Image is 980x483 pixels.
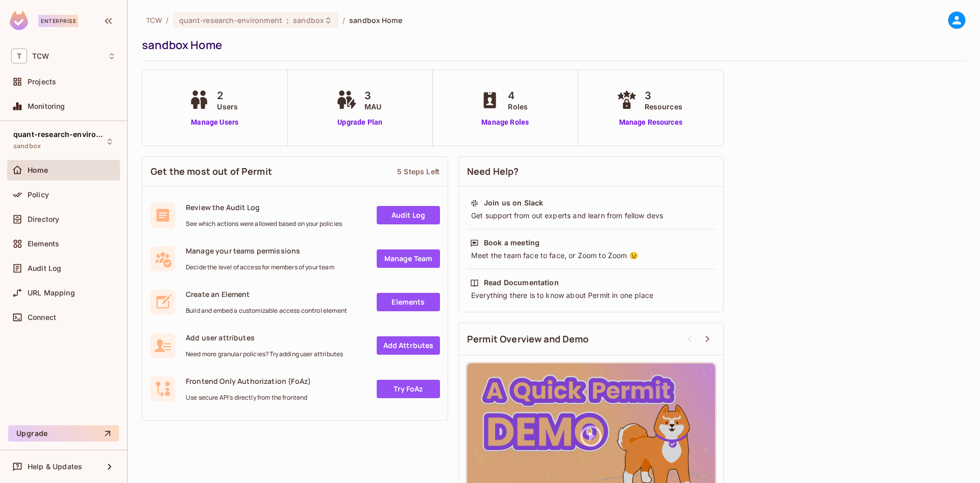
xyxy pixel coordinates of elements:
[28,102,65,110] span: Monitoring
[28,463,82,471] span: Help & Updates
[186,202,342,212] span: Review the Audit Log
[334,117,386,128] a: Upgrade Plan
[186,394,311,402] span: Use secure API's directly from the frontend
[13,130,105,139] span: quant-research-environment
[28,191,49,199] span: Policy
[186,246,334,256] span: Manage your teams permissions
[467,333,589,346] span: Permit Overview and Demo
[645,101,682,112] span: Resources
[364,88,381,103] span: 3
[28,313,56,321] span: Connect
[614,117,688,128] a: Manage Resources
[10,11,28,30] img: SReyMgAAAABJRU5ErkJggg==
[217,88,238,103] span: 2
[364,101,381,112] span: MAU
[293,15,324,25] span: sandbox
[186,220,342,228] span: See which actions were allowed based on your policies
[477,117,533,128] a: Manage Roles
[28,215,59,223] span: Directory
[484,238,540,248] div: Book a meeting
[484,278,559,288] div: Read Documentation
[186,333,343,342] span: Add user attributes
[28,264,61,272] span: Audit Log
[508,101,528,112] span: Roles
[28,289,75,297] span: URL Mapping
[28,166,48,174] span: Home
[166,15,168,25] li: /
[8,425,119,442] button: Upgrade
[186,289,347,299] span: Create an Element
[38,15,78,27] div: Enterprise
[28,240,59,248] span: Elements
[217,101,238,112] span: Users
[377,206,440,224] a: Audit Log
[151,165,272,178] span: Get the most out of Permit
[11,49,27,63] span: T
[186,117,243,128] a: Manage Users
[28,78,56,86] span: Projects
[377,249,440,268] a: Manage Team
[179,15,282,25] span: quant-research-environment
[186,350,343,358] span: Need more granular policies? Try adding user attributes
[342,15,345,25] li: /
[142,37,961,53] div: sandbox Home
[377,380,440,398] a: Try FoAz
[645,88,682,103] span: 3
[32,52,49,60] span: Workspace: TCW
[377,293,440,311] a: Elements
[13,142,41,150] span: sandbox
[349,15,402,25] span: sandbox Home
[470,250,712,261] div: Meet the team face to face, or Zoom to Zoom 😉
[484,198,543,208] div: Join us on Slack
[377,336,440,355] a: Add Attrbutes
[470,211,712,221] div: Get support from out experts and learn from fellow devs
[470,290,712,301] div: Everything there is to know about Permit in one place
[186,307,347,315] span: Build and embed a customizable access control element
[508,88,528,103] span: 4
[186,376,311,386] span: Frontend Only Authorization (FoAz)
[286,16,289,25] span: :
[467,165,519,178] span: Need Help?
[146,15,162,25] span: the active workspace
[397,167,439,176] div: 5 Steps Left
[186,263,334,271] span: Decide the level of access for members of your team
